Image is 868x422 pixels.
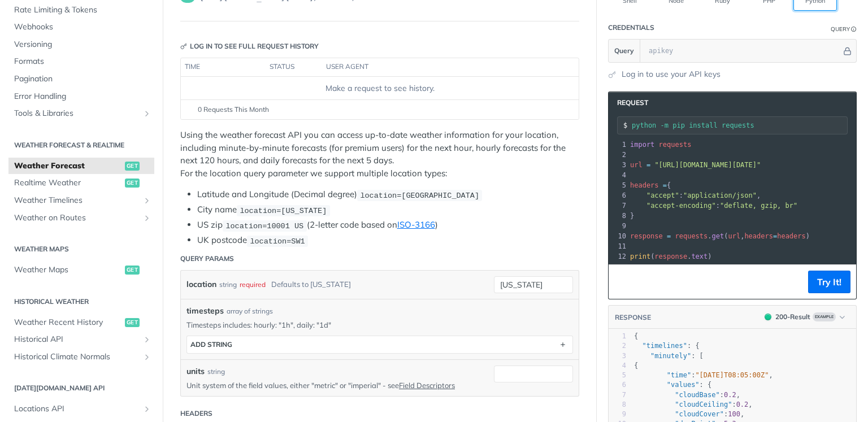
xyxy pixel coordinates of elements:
[360,191,479,199] span: location=[GEOGRAPHIC_DATA]
[8,244,154,254] h2: Weather Maps
[186,276,216,293] label: location
[609,410,626,419] div: 9
[186,320,573,330] p: Timesteps includes: hourly: "1h", daily: "1d"
[197,203,579,216] li: City name
[219,276,237,293] div: string
[609,371,626,380] div: 5
[14,264,122,276] span: Weather Maps
[609,231,628,241] div: 10
[609,341,626,351] div: 2
[642,342,687,350] span: "timelines"
[683,192,757,199] span: "application/json"
[125,179,140,188] span: get
[14,403,140,415] span: Locations API
[630,253,650,260] span: print
[609,380,626,390] div: 6
[675,232,708,240] span: requests
[646,202,716,210] span: "accept-encoding"
[695,371,769,379] span: "[DATE]T08:05:00Z"
[634,381,711,389] span: : {
[650,352,691,360] span: "minutely"
[14,91,151,102] span: Error Handling
[397,219,435,230] a: ISO-3166
[14,21,151,33] span: Webhooks
[180,254,234,264] div: Query Params
[675,410,724,418] span: "cloudCover"
[634,332,638,340] span: {
[271,276,351,293] div: Defaults to [US_STATE]
[250,237,305,245] span: location=SW1
[691,253,708,260] span: text
[675,391,719,399] span: "cloudBase"
[180,43,187,50] svg: Key
[197,234,579,247] li: UK postcode
[634,362,638,369] span: {
[14,212,140,224] span: Weather on Routes
[186,305,224,317] span: timesteps
[622,68,721,80] a: Log in to use your API keys
[180,41,319,51] div: Log in to see full request history
[630,192,761,199] span: : ,
[736,401,749,408] span: 0.2
[609,351,626,361] div: 3
[14,5,151,16] span: Rate Limiting & Tokens
[813,312,836,321] span: Example
[399,381,455,390] a: Field Descriptors
[14,351,140,363] span: Historical Climate Normals
[744,232,773,240] span: headers
[712,232,724,240] span: get
[609,390,626,400] div: 7
[240,206,327,215] span: location=[US_STATE]
[630,232,663,240] span: response
[667,232,671,240] span: =
[634,371,773,379] span: : ,
[187,336,572,353] button: ADD string
[207,367,225,377] div: string
[630,141,654,149] span: import
[8,192,154,209] a: Weather TimelinesShow subpages for Weather Timelines
[608,23,654,33] div: Credentials
[198,105,269,115] span: 0 Requests This Month
[609,170,628,180] div: 4
[609,140,628,150] div: 1
[663,181,667,189] span: =
[14,56,151,67] span: Formats
[609,361,626,371] div: 4
[266,58,322,76] th: status
[142,404,151,414] button: Show subpages for Locations API
[609,332,626,341] div: 1
[125,162,140,171] span: get
[630,232,810,240] span: . ( , )
[634,352,704,360] span: : [
[8,349,154,366] a: Historical Climate NormalsShow subpages for Historical Climate Normals
[609,150,628,160] div: 2
[8,71,154,88] a: Pagination
[190,340,232,349] div: ADD string
[609,400,626,410] div: 8
[646,161,650,169] span: =
[8,297,154,307] h2: Historical Weather
[142,214,151,223] button: Show subpages for Weather on Routes
[609,211,628,221] div: 8
[728,232,740,240] span: url
[186,366,205,377] label: units
[630,181,659,189] span: headers
[14,334,140,345] span: Historical API
[14,73,151,85] span: Pagination
[125,318,140,327] span: get
[8,53,154,70] a: Formats
[186,380,477,390] p: Unit system of the field values, either "metric" or "imperial" - see
[180,129,579,180] p: Using the weather forecast API you can access up-to-date weather information for your location, i...
[667,371,691,379] span: "time"
[8,36,154,53] a: Versioning
[322,58,556,76] th: user agent
[759,311,850,323] button: 200200-ResultExample
[197,219,579,232] li: US zip (2-letter code based on )
[614,312,652,323] button: RESPONSE
[181,58,266,76] th: time
[609,180,628,190] div: 5
[630,202,797,210] span: :
[14,177,122,189] span: Realtime Weather
[724,391,736,399] span: 0.2
[630,253,712,260] span: ( . )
